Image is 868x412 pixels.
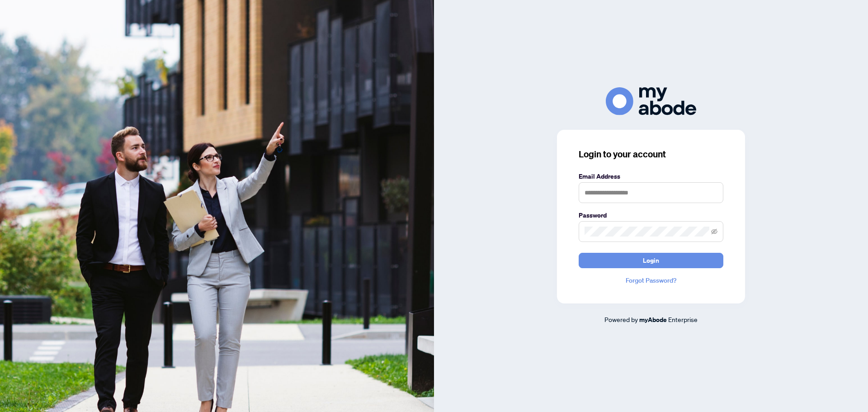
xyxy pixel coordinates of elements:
[711,228,717,235] span: eye-invisible
[643,253,659,268] span: Login
[606,87,696,115] img: ma-logo
[668,315,698,323] span: Enterprise
[579,171,723,181] label: Email Address
[579,148,723,161] h3: Login to your account
[579,253,723,268] button: Login
[579,275,723,285] a: Forgot Password?
[604,315,638,323] span: Powered by
[579,210,723,220] label: Password
[639,315,667,325] a: myAbode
